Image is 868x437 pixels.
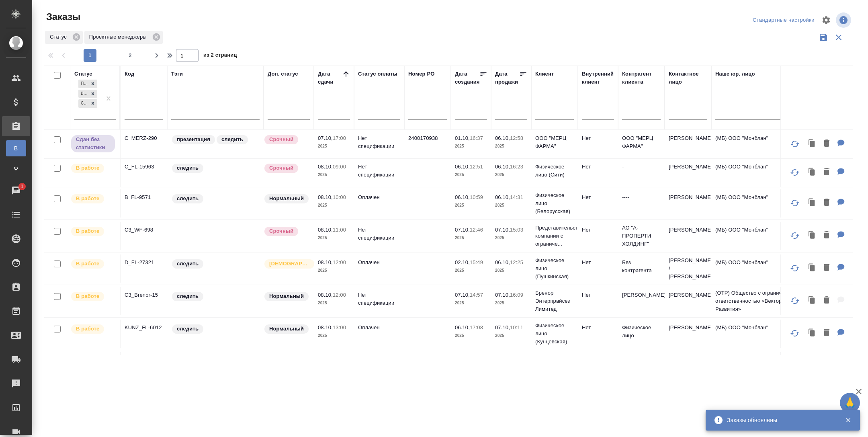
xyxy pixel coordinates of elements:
[470,259,483,265] p: 15:49
[495,267,527,275] p: 2025
[269,195,304,203] p: Нормальный
[535,256,574,281] p: Физическое лицо (Пушкинская)
[404,130,451,158] td: 2400170938
[177,325,199,333] p: следить
[354,189,404,217] td: Оплачен
[78,98,98,109] div: Подтвержден, В работе, Сдан без статистики
[70,259,116,269] div: Выставляет ПМ после принятия заказа от КМа
[76,164,99,172] p: В работе
[711,189,808,217] td: (МБ) ООО "Монблан"
[318,171,350,179] p: 2025
[2,181,30,201] a: 1
[125,226,163,234] p: C3_WF-698
[269,227,293,235] p: Срочный
[76,227,99,235] p: В работе
[622,70,661,86] div: Контрагент клиента
[665,130,711,158] td: [PERSON_NAME]
[333,227,346,233] p: 11:00
[318,234,350,242] p: 2025
[711,159,808,187] td: (МБ) ООО "Монблан"
[470,324,483,330] p: 17:08
[78,99,88,108] div: Сдан без статистики
[264,134,310,145] div: Выставляется автоматически, если на указанный объем услуг необходимо больше времени в стандартном...
[816,30,831,45] button: Сохранить фильтры
[495,234,527,242] p: 2025
[455,324,470,330] p: 06.10,
[74,70,92,78] div: Статус
[177,164,199,172] p: следить
[817,10,836,30] span: Настроить таблицу
[785,134,805,154] button: Обновить
[805,164,820,181] button: Клонировать
[318,201,350,209] p: 2025
[177,195,199,203] p: следить
[70,134,116,153] div: Выставляет ПМ, когда заказ сдан КМу, но начисления еще не проведены
[785,324,805,343] button: Обновить
[582,163,614,171] p: Нет
[805,292,820,309] button: Клонировать
[50,33,70,41] p: Статус
[840,393,860,413] button: 🙏
[495,332,527,340] p: 2025
[84,31,163,44] div: Проектные менеджеры
[622,134,661,150] p: ООО "МЕРЦ ФАРМА"
[495,227,510,233] p: 07.10,
[495,201,527,209] p: 2025
[318,267,350,275] p: 2025
[125,70,134,78] div: Код
[10,144,22,152] span: В
[535,354,574,378] p: Физическое лицо (Пушкинская)
[535,224,574,248] p: Представительство компании с ограниче...
[582,291,614,299] p: Нет
[665,287,711,315] td: [PERSON_NAME]
[318,70,342,86] div: Дата сдачи
[711,254,808,283] td: (МБ) ООО "Монблан"
[76,292,99,300] p: В работе
[45,31,83,44] div: Статус
[495,299,527,307] p: 2025
[318,299,350,307] p: 2025
[78,90,88,98] div: В работе
[510,194,523,200] p: 14:31
[6,160,26,176] a: Ф
[78,89,98,99] div: Подтвержден, В работе, Сдан без статистики
[455,164,470,170] p: 06.10,
[177,292,199,300] p: следить
[171,70,183,78] div: Тэги
[269,292,304,300] p: Нормальный
[268,70,298,78] div: Доп. статус
[836,12,853,28] span: Посмотреть информацию
[622,193,661,201] p: ----
[171,291,260,302] div: следить
[470,227,483,233] p: 12:46
[269,260,309,268] p: [DEMOGRAPHIC_DATA]
[535,70,554,78] div: Клиент
[455,201,487,209] p: 2025
[820,195,833,211] button: Удалить
[177,260,199,268] p: следить
[805,227,820,244] button: Клонировать
[408,70,434,78] div: Номер PO
[354,287,404,315] td: Нет спецификации
[665,222,711,250] td: [PERSON_NAME]
[333,194,346,200] p: 10:00
[264,193,310,204] div: Статус по умолчанию для стандартных заказов
[805,195,820,211] button: Клонировать
[264,259,310,269] div: Выставляется автоматически для первых 3 заказов нового контактного лица. Особое внимание
[843,394,857,411] span: 🙏
[751,14,817,27] div: split button
[727,416,833,424] div: Заказы обновлены
[665,320,711,348] td: [PERSON_NAME]
[318,142,350,150] p: 2025
[711,320,808,348] td: (МБ) ООО "Монблан"
[354,159,404,187] td: Нет спецификации
[470,194,483,200] p: 10:59
[711,222,808,250] td: (МБ) ООО "Монблан"
[10,164,22,172] span: Ф
[582,134,614,142] p: Нет
[125,163,163,171] p: C_FL-15963
[171,193,260,204] div: следить
[455,332,487,340] p: 2025
[455,292,470,298] p: 07.10,
[455,135,470,141] p: 01.10,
